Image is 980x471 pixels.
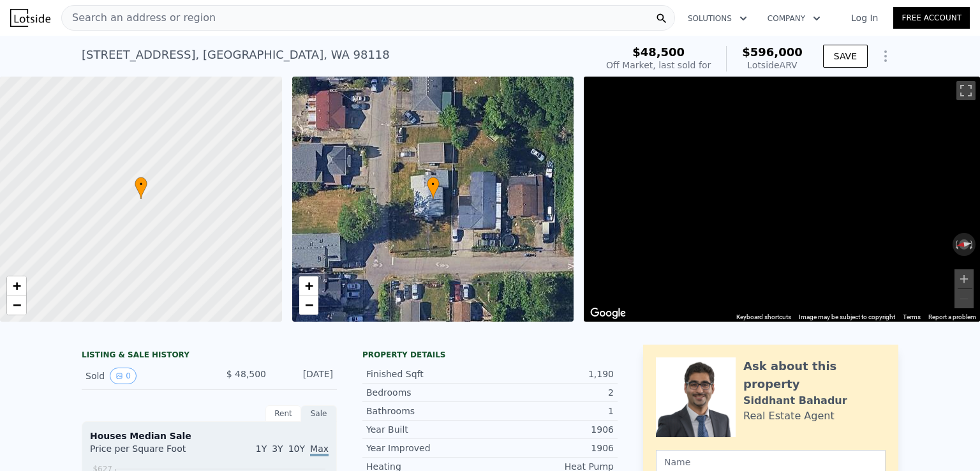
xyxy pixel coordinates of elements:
a: Zoom in [7,276,26,295]
div: [STREET_ADDRESS] , [GEOGRAPHIC_DATA] , WA 98118 [82,46,390,64]
a: Terms (opens in new tab) [903,313,921,320]
div: Property details [362,350,618,360]
div: LISTING & SALE HISTORY [82,350,337,363]
div: Finished Sqft [366,368,490,380]
button: Rotate clockwise [969,233,976,256]
div: Lotside ARV [742,59,803,71]
div: Sold [85,368,199,384]
span: 10Y [288,444,305,454]
div: Off Market, last sold for [606,59,711,71]
div: 1,190 [490,368,614,380]
a: Free Account [893,7,970,29]
a: Report problems with Street View imagery to Google [928,313,976,320]
button: Zoom out [954,289,974,308]
div: Rent [265,405,301,422]
div: • [135,177,147,199]
a: Zoom out [7,295,26,315]
div: Bathrooms [366,405,490,417]
button: Zoom in [954,269,974,288]
div: Price per Square Foot [90,442,209,463]
span: + [304,278,313,294]
div: Bedrooms [366,386,490,399]
div: Year Built [366,423,490,436]
span: + [13,278,21,294]
img: Google [587,305,629,322]
div: Sale [301,405,337,422]
img: Lotside [10,9,50,27]
button: Reset the view [952,238,976,251]
span: − [13,297,21,313]
div: Siddhant Bahadur [743,393,847,408]
span: $596,000 [742,45,803,59]
span: Image may be subject to copyright [799,313,895,320]
div: [DATE] [276,368,333,384]
span: − [304,297,313,313]
button: Toggle fullscreen view [956,81,976,100]
a: Zoom in [299,276,318,295]
div: Year Improved [366,442,490,454]
button: Rotate counterclockwise [953,233,960,256]
div: Houses Median Sale [90,430,329,442]
span: Search an address or region [62,10,216,26]
span: 1Y [256,444,267,454]
div: Real Estate Agent [743,408,835,424]
button: Solutions [678,7,757,30]
div: • [427,177,440,199]
a: Open this area in Google Maps (opens a new window) [587,305,629,322]
span: Max [310,444,329,456]
span: • [135,179,147,190]
div: Main Display [584,77,980,322]
button: SAVE [823,45,868,68]
div: 1906 [490,423,614,436]
div: Map [584,77,980,322]
div: Ask about this property [743,357,886,393]
div: 1 [490,405,614,417]
a: Log In [836,11,893,24]
div: 1906 [490,442,614,454]
span: $48,500 [632,45,685,59]
span: • [427,179,440,190]
a: Zoom out [299,295,318,315]
button: View historical data [110,368,137,384]
button: Show Options [873,43,898,69]
span: $ 48,500 [226,369,266,379]
span: 3Y [272,444,283,454]
button: Company [757,7,831,30]
button: Keyboard shortcuts [736,313,791,322]
div: 2 [490,386,614,399]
